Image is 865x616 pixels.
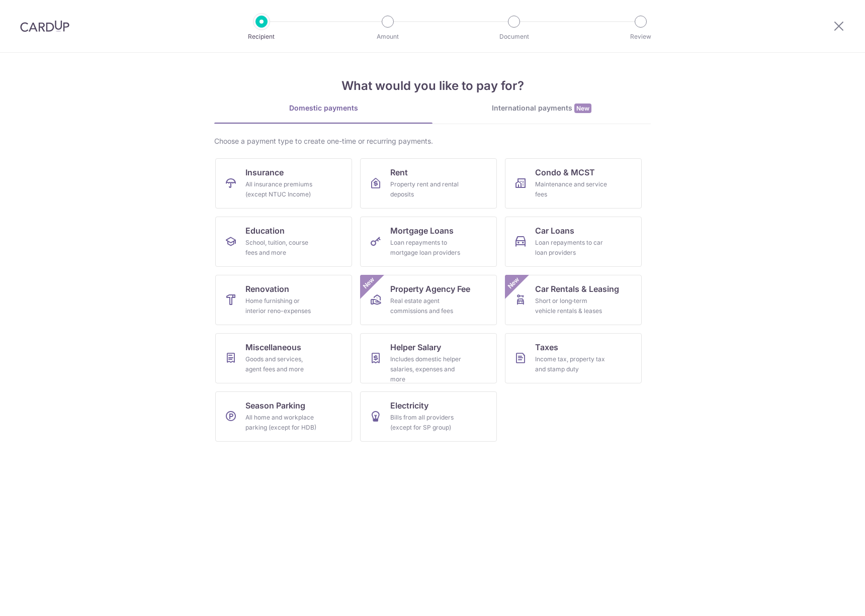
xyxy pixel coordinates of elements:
[360,391,497,442] a: ElectricityBills from all providers (except for SP group)
[245,399,305,412] span: Season Parking
[360,333,497,383] a: Helper SalaryIncludes domestic helper salaries, expenses and more
[535,354,608,374] div: Income tax, property tax and stamp duty
[535,179,608,199] div: Maintenance and service fees
[214,103,432,113] div: Domestic payments
[245,238,318,258] div: School, tuition, course fees and more
[245,354,318,374] div: Goods and services, agent fees and more
[245,166,284,178] span: Insurance
[390,179,463,199] div: Property rent and rental deposits
[360,158,497,209] a: RentProperty rent and rental deposits
[390,283,470,295] span: Property Agency Fee
[245,283,289,295] span: Renovation
[361,275,377,291] span: New
[245,413,318,433] div: All home and workplace parking (except for HDB)
[360,217,497,267] a: Mortgage LoansLoan repayments to mortgage loan providers
[390,296,463,316] div: Real estate agent commissions and fees
[390,413,463,433] div: Bills from all providers (except for SP group)
[224,32,299,42] p: Recipient
[215,275,352,325] a: RenovationHome furnishing or interior reno-expenses
[535,283,619,295] span: Car Rentals & Leasing
[390,225,454,237] span: Mortgage Loans
[215,333,352,383] a: MiscellaneousGoods and services, agent fees and more
[245,341,301,353] span: Miscellaneous
[390,399,428,412] span: Electricity
[390,166,408,178] span: Rent
[505,333,642,383] a: TaxesIncome tax, property tax and stamp duty
[505,275,522,291] span: New
[535,238,608,258] div: Loan repayments to car loan providers
[535,341,558,353] span: Taxes
[390,238,463,258] div: Loan repayments to mortgage loan providers
[360,275,497,325] a: Property Agency FeeReal estate agent commissions and feesNew
[390,354,463,384] div: Includes domestic helper salaries, expenses and more
[245,296,318,316] div: Home furnishing or interior reno-expenses
[215,158,352,209] a: InsuranceAll insurance premiums (except NTUC Income)
[505,158,642,209] a: Condo & MCSTMaintenance and service fees
[245,179,318,199] div: All insurance premiums (except NTUC Income)
[214,77,651,95] h4: What would you like to pay for?
[215,217,352,267] a: EducationSchool, tuition, course fees and more
[432,103,651,114] div: International payments
[535,296,608,316] div: Short or long‑term vehicle rentals & leases
[535,225,574,237] span: Car Loans
[477,32,551,42] p: Document
[603,32,678,42] p: Review
[20,20,69,32] img: CardUp
[351,32,425,42] p: Amount
[245,225,285,237] span: Education
[574,104,591,113] span: New
[505,275,642,325] a: Car Rentals & LeasingShort or long‑term vehicle rentals & leasesNew
[535,166,595,178] span: Condo & MCST
[505,217,642,267] a: Car LoansLoan repayments to car loan providers
[214,136,651,146] div: Choose a payment type to create one-time or recurring payments.
[215,391,352,442] a: Season ParkingAll home and workplace parking (except for HDB)
[390,341,441,353] span: Helper Salary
